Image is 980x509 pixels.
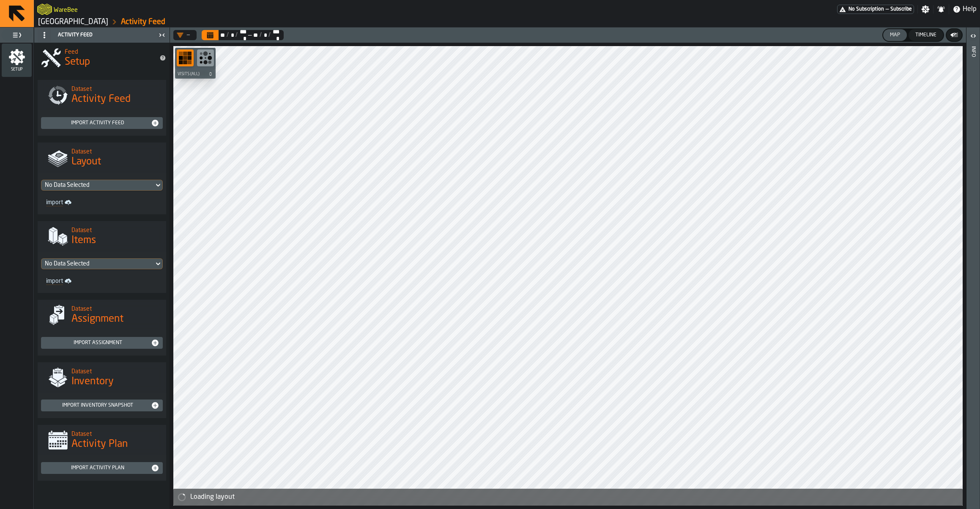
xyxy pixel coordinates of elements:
[229,32,235,38] div: Select date range
[71,375,114,389] span: Inventory
[886,6,889,12] span: —
[45,182,151,189] div: DropdownMenuValue-No Data Selected
[247,32,252,38] span: —
[190,492,959,502] div: Loading layout
[235,32,238,38] div: /
[176,72,206,77] span: Visits (All)
[71,234,96,247] span: Items
[2,29,32,41] label: button-toggle-Toggle Full Menu
[195,48,216,70] div: button-toolbar-undefined
[909,29,943,41] button: button-Timeline
[963,4,977,14] span: Help
[2,44,32,77] li: menu Setup
[262,32,268,38] div: Select date range
[175,48,195,70] div: button-toolbar-undefined
[71,225,159,234] h2: Sub Title
[252,32,259,38] div: Select date range
[966,27,980,509] header: Info
[271,28,280,42] div: Select date range
[41,258,163,269] div: DropdownMenuValue-No Data Selected
[202,30,284,40] div: Select date range
[37,17,507,27] nav: Breadcrumb
[41,462,163,474] button: button-Import Activity Plan
[156,30,168,40] label: button-toggle-Close me
[947,29,962,41] button: button-
[202,30,219,40] button: Select date range
[173,30,197,40] div: DropdownMenuValue-
[71,429,159,438] h2: Sub Title
[173,489,963,506] div: alert-Loading layout
[71,93,131,106] span: Activity Feed
[65,47,153,55] h2: Sub Title
[177,32,190,38] div: DropdownMenuValue-
[887,32,903,38] div: Map
[71,155,101,169] span: Layout
[933,5,949,14] label: button-toggle-Notifications
[268,32,271,38] div: /
[837,5,914,14] a: link-to-/wh/i/b5402f52-ce28-4f27-b3d4-5c6d76174849/pricing/
[38,142,166,173] div: title-Layout
[38,425,166,455] div: title-Activity Plan
[849,6,884,12] span: No Subscription
[71,438,128,451] span: Activity Plan
[226,32,229,38] div: /
[178,51,192,65] svg: Show Congestion
[44,465,151,471] div: Import Activity Plan
[71,367,159,375] h2: Sub Title
[890,6,912,12] span: Subscribe
[38,300,166,330] div: title-Assignment
[121,17,165,27] a: link-to-/wh/i/b5402f52-ce28-4f27-b3d4-5c6d76174849/feed/5efed8bb-1743-40b6-b3dc-573486290c0e
[41,117,163,129] button: button-Import Activity Feed
[54,5,78,14] h2: Sub Title
[34,43,170,73] div: title-Setup
[71,304,159,312] h2: Sub Title
[44,120,151,126] div: Import Activity Feed
[41,180,163,191] div: DropdownMenuValue-No Data Selected
[45,260,151,267] div: DropdownMenuValue-No Data Selected
[41,337,163,349] button: button-Import assignment
[837,5,914,14] div: Menu Subscription
[199,51,212,65] svg: Show Congestion
[65,55,90,69] span: Setup
[970,44,976,507] div: Info
[44,340,151,346] div: Import assignment
[38,221,166,252] div: title-Items
[949,4,980,14] label: button-toggle-Help
[44,402,151,408] div: Import Inventory Snapshot
[912,32,940,38] div: Timeline
[38,17,108,27] a: link-to-/wh/i/b5402f52-ce28-4f27-b3d4-5c6d76174849/simulations
[238,28,247,42] div: Select date range
[37,2,52,17] a: logo-header
[71,312,123,326] span: Assignment
[71,147,159,155] h2: Sub Title
[38,362,166,393] div: title-Inventory
[2,67,32,72] span: Setup
[918,5,933,14] label: button-toggle-Settings
[36,28,156,42] div: Activity Feed
[71,84,159,93] h2: Sub Title
[259,32,262,38] div: /
[175,70,216,78] button: button-
[43,276,99,286] a: link-to-/wh/i/b5402f52-ce28-4f27-b3d4-5c6d76174849/import/items/
[41,400,163,411] button: button-Import Inventory Snapshot
[219,32,226,38] div: Select date range
[43,197,99,208] a: link-to-/wh/i/b5402f52-ce28-4f27-b3d4-5c6d76174849/import/layout/
[38,80,166,110] div: title-Activity Feed
[967,29,979,44] label: button-toggle-Open
[883,29,907,41] button: button-Map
